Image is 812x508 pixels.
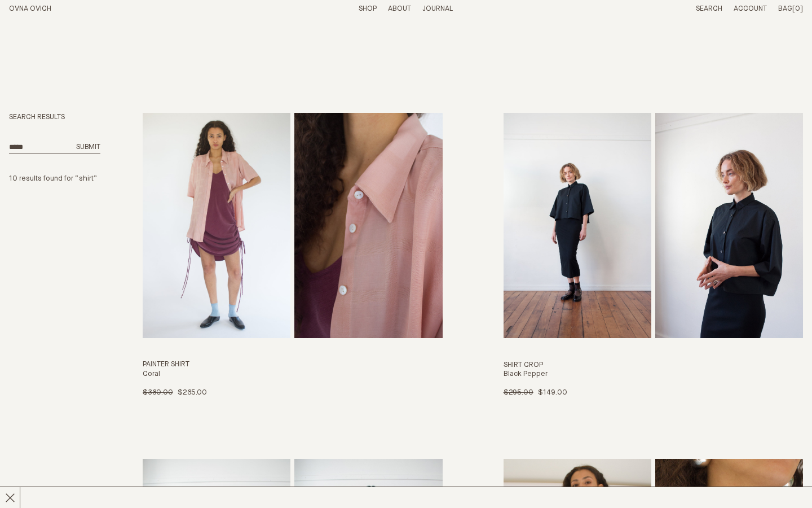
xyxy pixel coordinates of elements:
[76,143,100,152] button: Search
[143,389,173,396] span: $380.00
[696,5,722,12] a: Search
[178,389,207,396] span: $285.00
[778,5,792,12] span: Bag
[359,5,377,12] a: Shop
[792,5,803,12] span: [0]
[504,113,803,398] a: Shirt Crop
[734,5,767,12] a: Account
[143,113,290,338] img: Painter Shirt
[9,113,100,122] h2: Search Results
[9,174,100,184] p: 10 results found for “shirt”
[143,370,442,379] h4: Coral
[504,389,533,396] span: $295.00
[504,370,803,379] h4: Black Pepper
[388,5,411,14] summary: About
[422,5,453,12] a: Journal
[538,389,567,396] span: $149.00
[9,5,51,12] a: Home
[504,361,803,370] h3: Shirt Crop
[504,113,651,338] img: Shirt Crop
[143,360,442,370] h3: Painter Shirt
[143,113,442,398] a: Painter Shirt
